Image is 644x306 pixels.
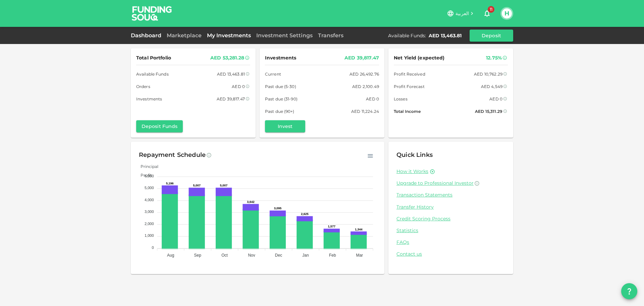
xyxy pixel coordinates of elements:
a: Statistics [396,227,505,234]
span: Past due (31-90) [265,95,298,102]
tspan: 4,000 [145,198,154,202]
a: My Investments [204,32,254,39]
button: question [621,283,637,299]
tspan: 1,000 [145,233,154,237]
tspan: Dec [275,253,282,258]
span: 11 [488,6,494,13]
span: Principal [136,164,158,169]
a: Investment Settings [254,32,315,39]
div: AED 13,463.81 [429,32,462,39]
button: H [502,8,512,18]
div: AED 2,100.49 [352,83,379,90]
tspan: Feb [329,253,336,258]
a: FAQs [396,239,505,246]
div: AED 0 [366,95,379,102]
tspan: Nov [248,253,255,258]
span: Total Portfolio [136,54,171,62]
span: Profit [136,173,152,178]
tspan: 6,000 [145,174,154,178]
span: Quick Links [396,151,433,159]
span: Orders [136,83,150,90]
button: Deposit [470,30,513,42]
a: Contact us [396,251,505,257]
div: Repayment Schedule [139,150,206,161]
span: Net Yield (expected) [394,54,445,62]
button: 11 [480,7,494,20]
tspan: Jan [302,253,309,258]
span: Past due (90+) [265,108,294,115]
div: AED 0 [232,83,245,90]
span: Profit Forecast [394,83,425,90]
div: AED 0 [489,95,502,102]
a: Transfer History [396,204,505,210]
button: Deposit Funds [136,120,183,132]
span: Past due (5-30) [265,83,296,90]
a: How it Works [396,168,428,175]
span: Upgrade to Professional Investor [396,180,474,186]
div: AED 15,311.29 [475,108,502,115]
span: Total Income [394,108,421,115]
div: AED 39,817.47 [344,54,379,62]
tspan: 0 [152,246,154,250]
div: AED 10,762.29 [474,71,502,78]
tspan: Mar [356,253,363,258]
div: AED 11,224.24 [351,108,379,115]
tspan: Oct [221,253,228,258]
div: AED 53,281.28 [210,54,244,62]
div: AED 13,463.81 [217,71,245,78]
tspan: Sep [194,253,202,258]
a: Upgrade to Professional Investor [396,180,505,186]
div: AED 39,817.47 [217,95,245,102]
a: Marketplace [164,32,204,39]
div: AED 4,549 [481,83,502,90]
a: Transaction Statements [396,192,505,198]
span: Available Funds [136,71,169,78]
span: العربية [455,10,469,16]
tspan: 3,000 [145,210,154,214]
a: Credit Scoring Process [396,216,505,222]
div: AED 26,492.76 [350,71,379,78]
tspan: 5,000 [145,186,154,190]
a: Transfers [315,32,346,39]
span: Profit Received [394,71,425,78]
div: 12.75% [486,54,502,62]
span: Investments [265,54,296,62]
span: Losses [394,95,408,102]
div: Available Funds : [388,32,426,39]
button: Invest [265,120,305,132]
span: Current [265,71,281,78]
a: Dashboard [131,32,164,39]
span: Investments [136,95,162,102]
tspan: Aug [167,253,174,258]
tspan: 2,000 [145,222,154,226]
